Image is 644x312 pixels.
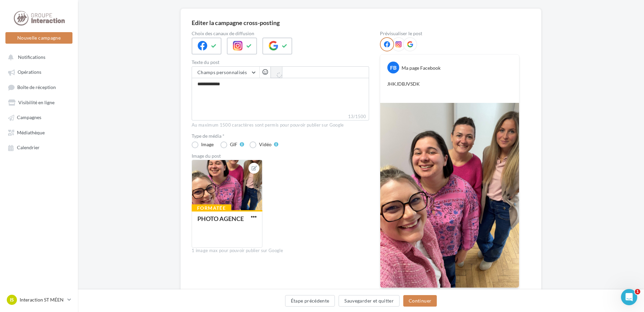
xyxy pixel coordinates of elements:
[5,32,72,44] button: Nouvelle campagne
[192,134,369,138] label: Type de média *
[192,113,369,120] label: 13/1500
[18,99,55,105] span: Visibilité en ligne
[17,130,45,135] span: Médiathèque
[635,289,640,294] span: 1
[387,81,512,94] p: JHKJDBJVSDK
[4,126,74,138] a: Médiathèque
[4,81,74,93] a: Boîte de réception
[4,66,74,78] a: Opérations
[17,115,41,120] span: Campagnes
[380,31,519,36] div: Prévisualiser le post
[192,20,280,26] div: Editer la campagne cross-posting
[17,145,40,151] span: Calendrier
[192,122,369,128] div: Au maximum 1500 caractères sont permis pour pouvoir publier sur Google
[230,142,237,147] div: GIF
[192,154,369,158] div: Image du post
[4,141,74,153] a: Calendrier
[197,215,244,222] div: PHOTO AGENCE
[18,54,45,60] span: Notifications
[192,60,369,65] label: Texte du post
[403,295,437,307] button: Continuer
[621,289,637,305] iframe: Intercom live chat
[192,248,369,254] div: 1 image max pour pouvoir publier sur Google
[17,84,56,90] span: Boîte de réception
[380,288,519,297] div: La prévisualisation est non-contractuelle
[192,67,259,78] button: Champs personnalisés
[4,111,74,123] a: Campagnes
[402,65,441,71] div: Ma page Facebook
[10,296,14,303] span: IS
[387,62,399,73] div: FB
[192,31,369,36] label: Choix des canaux de diffusion
[259,142,272,147] div: Vidéo
[5,293,72,306] a: IS Interaction ST MÉEN
[192,204,231,212] div: Formatée
[20,296,65,303] p: Interaction ST MÉEN
[197,69,247,75] span: Champs personnalisés
[4,51,71,63] button: Notifications
[285,295,335,307] button: Étape précédente
[18,69,41,75] span: Opérations
[201,142,214,147] div: Image
[339,295,400,307] button: Sauvegarder et quitter
[4,96,74,108] a: Visibilité en ligne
